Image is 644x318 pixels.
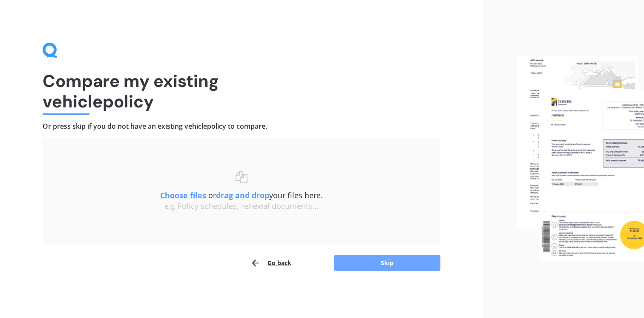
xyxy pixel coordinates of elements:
span: or your files here. [160,190,323,200]
img: files.webp [517,56,644,261]
b: drag and drop [216,190,269,200]
button: Skip [334,255,440,271]
h1: Compare my existing vehicle policy [43,71,440,112]
u: Choose files [160,190,206,200]
h4: Or press skip if you do not have an existing vehicle policy to compare. [43,122,440,131]
div: e.g Policy schedules, renewal documents... [60,202,423,211]
button: Go back [250,254,291,272]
